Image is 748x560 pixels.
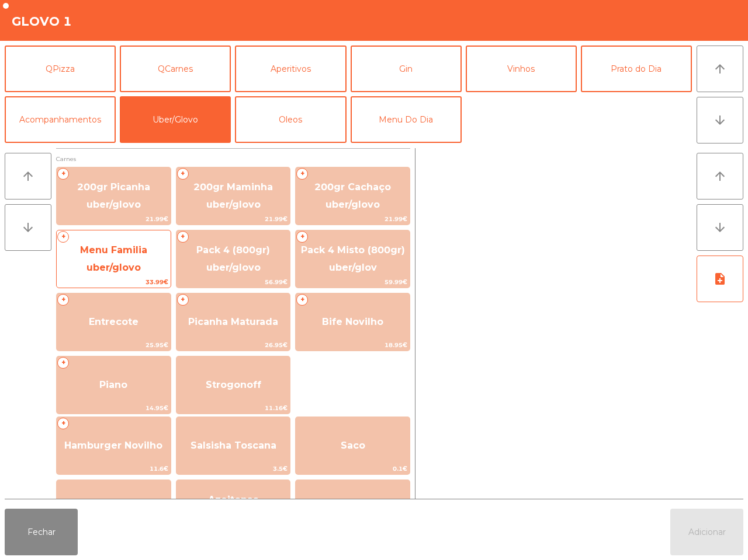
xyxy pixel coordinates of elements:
[176,213,290,225] span: 21.99€
[697,97,743,143] button: arrow_downward
[713,62,727,76] i: arrow_upward
[296,339,410,351] span: 18.95€
[12,13,72,30] h4: Glovo 1
[314,181,391,210] span: 200gr Cachaço uber/glovo
[351,96,462,143] button: Menu Do Dia
[57,463,171,474] span: 11.6€
[713,272,727,286] i: note_add
[296,231,308,243] span: +
[466,45,577,92] button: Vinhos
[57,339,171,351] span: 25.95€
[57,418,69,429] span: +
[80,244,147,273] span: Menu Familia uber/glovo
[188,316,278,327] span: Picanha Maturada
[21,220,35,235] i: arrow_downward
[193,181,273,210] span: 200gr Maminha uber/glovo
[235,96,346,143] button: Oleos
[713,169,727,183] i: arrow_upward
[21,169,35,183] i: arrow_upward
[176,276,290,288] span: 56.99€
[5,96,116,143] button: Acompanhamentos
[177,168,189,180] span: +
[56,153,410,164] span: Carnes
[206,379,261,390] span: Strogonoff
[177,231,189,243] span: +
[99,379,127,390] span: Piano
[176,463,290,474] span: 3.5€
[697,153,743,199] button: arrow_upward
[57,357,69,369] span: +
[57,231,69,243] span: +
[5,153,51,199] button: arrow_upward
[341,440,365,451] span: Saco
[713,113,727,127] i: arrow_downward
[64,440,162,451] span: Hamburger Novilho
[235,45,346,92] button: Aperitivos
[196,244,270,273] span: Pack 4 (800gr) uber/glovo
[322,316,383,327] span: Bife Novilho
[296,213,410,225] span: 21.99€
[57,294,69,306] span: +
[713,220,727,235] i: arrow_downward
[176,402,290,414] span: 11.16€
[57,168,69,180] span: +
[77,181,150,210] span: 200gr Picanha uber/glovo
[697,204,743,251] button: arrow_downward
[301,244,405,273] span: Pack 4 Misto (800gr) uber/glov
[202,494,265,523] span: Azeitonas Temperadas
[351,45,462,92] button: Gin
[581,45,692,92] button: Prato do Dia
[57,213,171,225] span: 21.99€
[57,276,171,288] span: 33.99€
[191,440,276,451] span: Salsisha Toscana
[296,294,308,306] span: +
[177,294,189,306] span: +
[5,204,51,251] button: arrow_downward
[5,509,78,555] button: Fechar
[296,276,410,288] span: 59.99€
[296,168,308,180] span: +
[296,463,410,474] span: 0.1€
[120,96,231,143] button: Uber/Glovo
[120,45,231,92] button: QCarnes
[697,256,743,302] button: note_add
[697,45,743,92] button: arrow_upward
[89,316,138,327] span: Entrecote
[176,339,290,351] span: 26.95€
[5,45,116,92] button: QPizza
[57,402,171,414] span: 14.95€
